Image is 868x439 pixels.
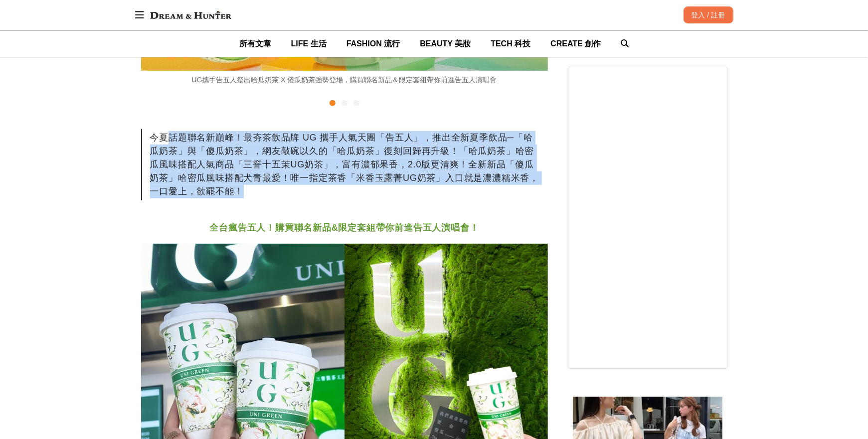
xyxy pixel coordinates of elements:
[291,30,327,57] a: LIFE 生活
[239,39,271,48] span: 所有文章
[347,39,400,48] span: FASHION 流行
[550,39,601,48] span: CREATE 創作
[684,6,733,23] div: 登入 / 註冊
[291,39,327,48] span: LIFE 生活
[491,39,530,48] span: TECH 科技
[141,129,548,200] div: 今夏話題聯名新巔峰！最夯茶飲品牌 UG 攜手人氣天團「告五人」，推出全新夏季飲品─「哈瓜奶茶」與「傻瓜奶茶」，網友敲碗以久的「哈瓜奶茶」復刻回歸再升級！「哈瓜奶茶」哈密瓜風味搭配人氣商品「三窨十...
[491,30,530,57] a: TECH 科技
[347,30,400,57] a: FASHION 流行
[145,6,236,24] img: Dream & Hunter
[141,75,548,85] div: UG攜手告五人祭出哈瓜奶茶 X 傻瓜奶茶強勢登場，購買聯名新品＆限定套組帶你前進告五人演唱會
[239,30,271,57] a: 所有文章
[420,30,471,57] a: BEAUTY 美妝
[209,223,479,233] strong: 全台瘋告五人！購買聯名新品&限定套組帶你前進告五人演唱會！
[420,39,471,48] span: BEAUTY 美妝
[550,30,601,57] a: CREATE 創作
